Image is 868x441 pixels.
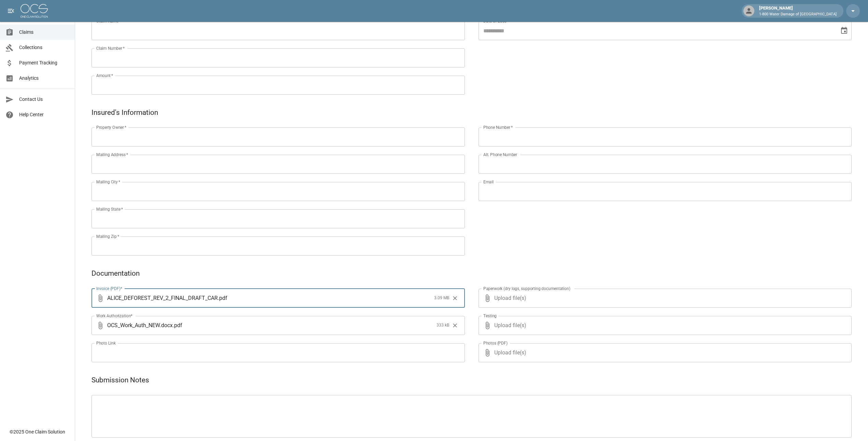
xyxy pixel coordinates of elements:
[96,206,123,212] label: Mailing State
[483,124,513,130] label: Phone Number
[19,59,69,66] span: Payment Tracking
[483,313,497,319] label: Testing
[19,44,69,51] span: Collections
[19,29,69,36] span: Claims
[494,289,834,308] span: Upload file(s)
[483,340,508,346] label: Photos (PDF)
[483,179,494,185] label: Email
[173,321,182,329] span: . pdf
[19,96,69,103] span: Contact Us
[450,293,460,303] button: Clear
[107,321,173,329] span: OCS_Work_Auth_NEW.docx
[450,320,460,331] button: Clear
[20,4,48,18] img: ocs-logo-white-transparent.png
[218,294,227,302] span: . pdf
[19,75,69,82] span: Analytics
[107,294,218,302] span: ALICE_DEFOREST_REV_2_FINAL_DRAFT_CAR
[96,73,113,78] label: Amount
[437,322,449,329] span: 333 kB
[96,179,120,185] label: Mailing City
[96,152,128,157] label: Mailing Address
[483,152,517,157] label: Alt. Phone Number
[96,124,127,130] label: Property Owner
[96,45,125,51] label: Claim Number
[434,295,449,302] span: 3.09 MB
[19,111,69,118] span: Help Center
[494,343,834,362] span: Upload file(s)
[483,286,570,291] label: Paperwork (dry logs, supporting documentation)
[4,4,18,18] button: open drawer
[96,340,116,346] label: Photo Link
[759,12,837,17] p: 1-800 Water Damage of [GEOGRAPHIC_DATA]
[96,233,119,239] label: Mailing Zip
[96,313,133,319] label: Work Authorization*
[96,286,123,291] label: Invoice (PDF)*
[10,428,65,435] div: © 2025 One Claim Solution
[837,24,851,37] button: Choose date
[494,316,834,335] span: Upload file(s)
[756,5,839,17] div: [PERSON_NAME]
